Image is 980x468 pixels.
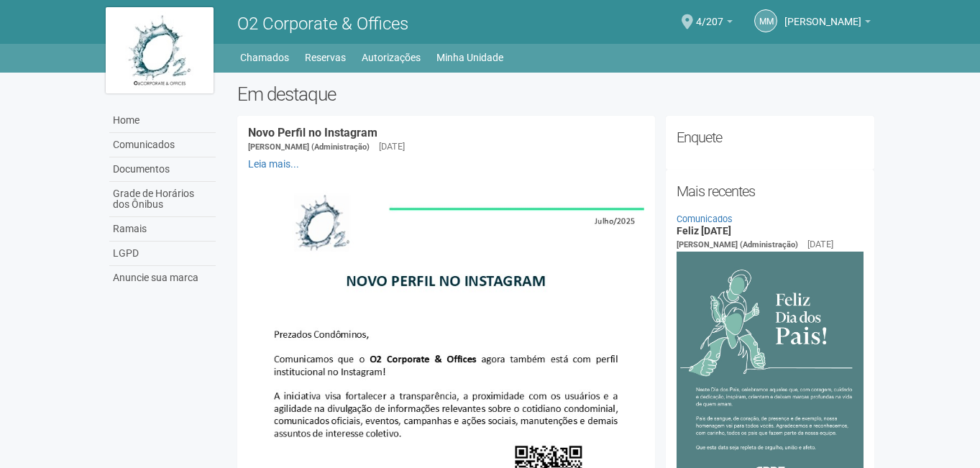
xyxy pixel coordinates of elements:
span: Marcos Motinaga [784,2,861,27]
a: Autorizações [362,47,421,68]
span: O2 Corporate & Offices [237,14,408,34]
a: Feliz [DATE] [677,225,731,237]
a: MM [754,9,777,32]
span: 4/207 [696,2,723,27]
img: logo.jpg [106,7,214,93]
a: Ramais [109,217,216,242]
a: Home [109,109,216,133]
a: Comunicados [109,133,216,157]
a: Comunicados [677,214,733,224]
a: Anuncie sua marca [109,266,216,290]
h2: Enquete [677,127,864,148]
div: [DATE] [807,238,833,251]
div: [DATE] [379,140,405,153]
a: [PERSON_NAME] [784,18,871,29]
a: LGPD [109,242,216,266]
a: 4/207 [696,18,733,29]
span: [PERSON_NAME] (Administração) [677,240,798,249]
a: Leia mais... [248,158,299,170]
span: [PERSON_NAME] (Administração) [248,142,370,152]
a: Reservas [305,47,346,68]
a: Novo Perfil no Instagram [248,126,377,139]
a: Grade de Horários dos Ônibus [109,182,216,217]
a: Documentos [109,157,216,182]
h2: Em destaque [237,83,875,105]
a: Minha Unidade [436,47,503,68]
h2: Mais recentes [677,180,864,202]
a: Chamados [240,47,289,68]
